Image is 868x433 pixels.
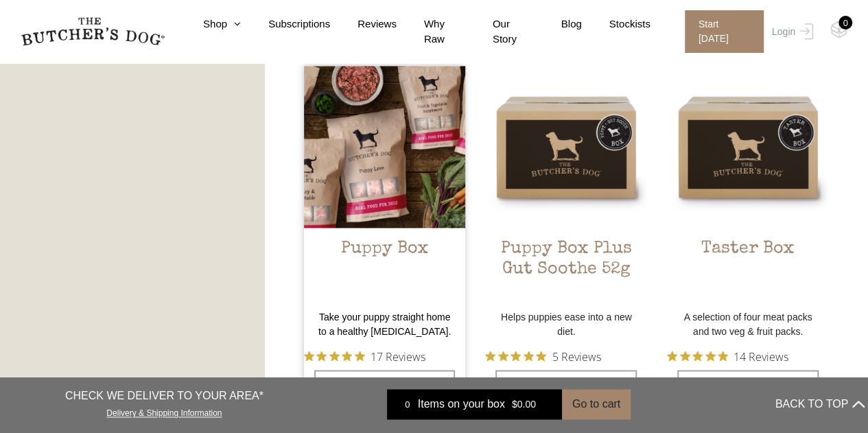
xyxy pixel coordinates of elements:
[838,16,852,30] div: 0
[176,16,241,32] a: Shop
[485,310,647,339] p: Helps puppies ease into a new diet.
[485,346,600,366] button: Rated 4.8 out of 5 stars from 5 reviews. Jump to reviews.
[512,399,536,410] bdi: 0.00
[485,239,647,303] h2: Puppy Box Plus Gut Soothe 52g
[667,310,829,339] p: A selection of four meat packs and two veg & fruit packs.
[371,346,425,366] span: 17 Reviews
[677,370,819,401] label: One-off purchase
[512,399,517,410] span: $
[562,390,631,420] button: Go to cart
[671,10,769,53] a: Start [DATE]
[667,239,829,303] h2: Taster Box
[314,370,456,401] label: One-off purchase
[775,388,865,421] button: BACK TO TOP
[304,66,466,303] a: Puppy Box
[330,16,397,32] a: Reviews
[241,16,330,32] a: Subscriptions
[397,398,418,412] div: 0
[106,406,222,419] a: Delivery & Shipping Information
[387,390,562,420] a: 0 Items on your box $0.00
[418,397,505,413] span: Items on your box
[465,16,534,47] a: Our Story
[495,370,637,401] label: One-off purchase
[685,10,764,53] span: Start [DATE]
[485,66,647,303] a: Puppy Box Plus Gut Soothe 52gPuppy Box Plus Gut Soothe 52g
[769,10,813,53] a: Login
[304,346,425,366] button: Rated 5 out of 5 stars from 17 reviews. Jump to reviews.
[582,16,650,32] a: Stockists
[304,239,466,303] h2: Puppy Box
[667,66,829,228] img: Taster Box
[552,346,600,366] span: 5 Reviews
[304,310,466,339] p: Take your puppy straight home to a healthy [MEDICAL_DATA].
[667,346,788,366] button: Rated 4.9 out of 5 stars from 14 reviews. Jump to reviews.
[534,16,582,32] a: Blog
[734,346,788,366] span: 14 Reviews
[830,21,847,38] img: TBD_Cart-Empty.png
[485,66,647,228] img: Puppy Box Plus Gut Soothe 52g
[65,388,263,405] p: CHECK WE DELIVER TO YOUR AREA*
[667,66,829,303] a: Taster BoxTaster Box
[397,16,465,47] a: Why Raw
